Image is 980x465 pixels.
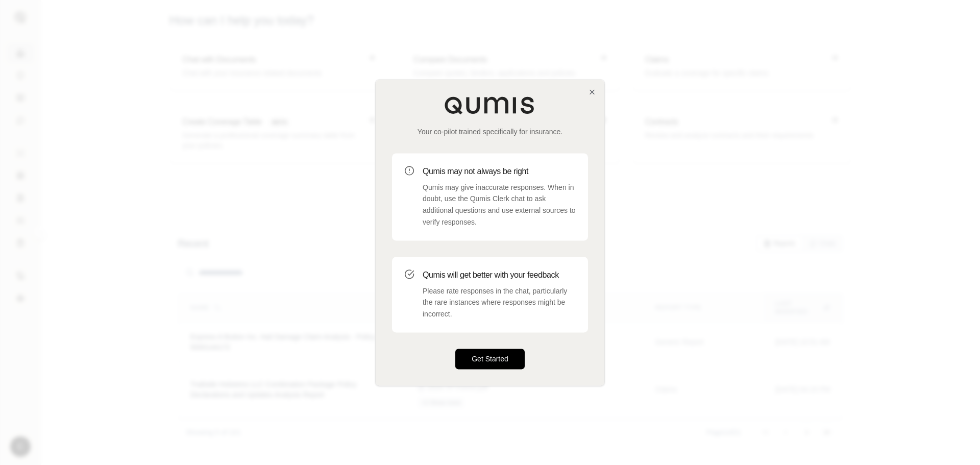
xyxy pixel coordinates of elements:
button: Get Started [455,349,525,369]
img: Qumis Logo [444,96,536,114]
h3: Qumis may not always be right [423,165,576,178]
p: Your co-pilot trained specifically for insurance. [392,127,588,137]
h3: Qumis will get better with your feedback [423,269,576,281]
p: Qumis may give inaccurate responses. When in doubt, use the Qumis Clerk chat to ask additional qu... [423,182,576,228]
p: Please rate responses in the chat, particularly the rare instances where responses might be incor... [423,285,576,320]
